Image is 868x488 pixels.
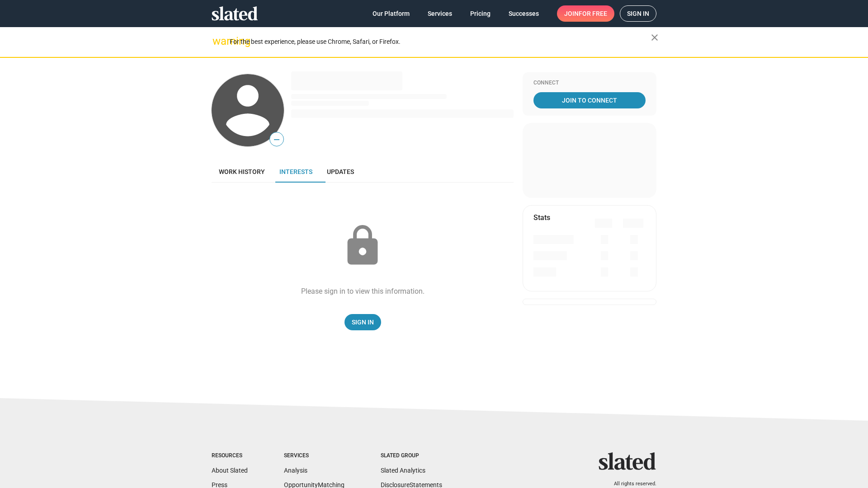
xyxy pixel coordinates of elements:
[470,5,491,22] span: Pricing
[533,213,550,222] mat-card-title: Stats
[428,5,452,22] span: Services
[501,5,546,22] a: Successes
[230,36,651,48] div: For the best experience, please use Chrome, Safari, or Firefox.
[320,161,361,183] a: Updates
[212,452,248,460] div: Resources
[373,5,410,22] span: Our Platform
[272,161,320,183] a: Interests
[420,5,459,22] a: Services
[381,452,442,460] div: Slated Group
[352,314,374,330] span: Sign In
[301,286,425,296] div: Please sign in to view this information.
[564,5,607,22] span: Join
[365,5,417,22] a: Our Platform
[509,5,539,22] span: Successes
[212,467,248,474] a: About Slated
[649,32,660,43] mat-icon: close
[340,223,385,268] mat-icon: lock
[284,467,307,474] a: Analysis
[627,6,649,21] span: Sign in
[279,168,312,175] span: Interests
[620,5,656,22] a: Sign in
[212,161,272,183] a: Work history
[533,80,646,87] div: Connect
[327,168,354,175] span: Updates
[212,36,223,47] mat-icon: warning
[557,5,614,22] a: Joinfor free
[533,92,646,108] a: Join To Connect
[579,5,607,22] span: for free
[284,452,344,460] div: Services
[381,467,425,474] a: Slated Analytics
[344,314,381,330] a: Sign In
[219,168,265,175] span: Work history
[270,134,283,145] span: —
[535,92,644,108] span: Join To Connect
[463,5,498,22] a: Pricing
